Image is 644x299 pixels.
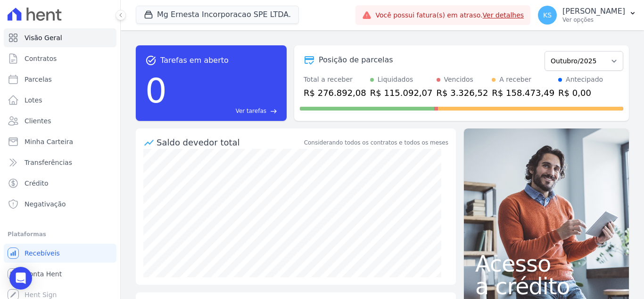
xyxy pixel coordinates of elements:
span: Ver tarefas [236,107,266,115]
p: [PERSON_NAME] [562,7,625,16]
span: a crédito [475,275,618,298]
button: KS [PERSON_NAME] Ver opções [530,2,644,28]
div: Antecipado [566,75,603,85]
a: Minha Carteira [4,132,116,151]
span: east [270,108,277,115]
span: Conta Hent [25,269,62,279]
a: Parcelas [4,70,116,89]
div: Considerando todos os contratos e todos os meses [304,138,448,147]
div: Plataformas [8,229,113,240]
span: Contratos [25,54,57,63]
span: KS [543,12,552,18]
p: Ver opções [562,16,625,24]
div: Saldo devedor total [157,136,302,149]
span: Transferências [25,158,72,167]
div: Posição de parcelas [319,54,393,66]
div: A receber [499,75,531,85]
a: Clientes [4,111,116,130]
a: Conta Hent [4,265,116,283]
div: R$ 276.892,08 [304,86,366,99]
a: Contratos [4,49,116,68]
span: Você possui fatura(s) em atraso. [375,10,524,20]
div: Total a receber [304,75,366,85]
span: Lotes [25,95,42,105]
span: Tarefas em aberto [160,55,229,66]
div: R$ 158.473,49 [492,86,554,99]
span: Recebíveis [25,248,60,258]
div: Vencidos [444,75,473,85]
span: Minha Carteira [25,137,73,146]
span: Visão Geral [25,33,62,43]
span: Parcelas [25,75,52,84]
span: Crédito [25,179,49,188]
a: Ver tarefas east [171,107,277,115]
div: Liquidados [378,75,413,85]
div: Open Intercom Messenger [9,267,32,290]
a: Recebíveis [4,244,116,263]
a: Visão Geral [4,28,116,47]
span: task_alt [145,55,157,66]
div: R$ 115.092,07 [370,86,433,99]
div: R$ 0,00 [558,86,603,99]
a: Crédito [4,174,116,193]
span: Clientes [25,116,51,126]
a: Lotes [4,91,116,110]
div: R$ 3.326,52 [437,86,488,99]
button: Mg Ernesta Incorporacao SPE LTDA. [136,6,299,24]
a: Transferências [4,153,116,172]
a: Negativação [4,195,116,214]
a: Ver detalhes [483,11,524,19]
div: 0 [145,66,167,115]
span: Acesso [475,252,618,275]
span: Negativação [25,199,66,209]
